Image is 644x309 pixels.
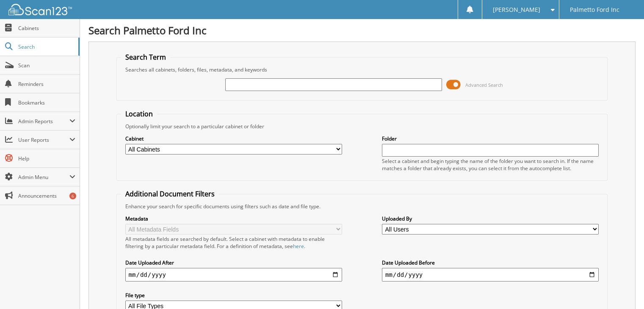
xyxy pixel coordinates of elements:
[382,135,599,142] label: Folder
[493,7,540,12] span: [PERSON_NAME]
[18,174,69,181] span: Admin Menu
[18,155,75,162] span: Help
[121,123,603,130] div: Optionally limit your search to a particular cabinet or folder
[18,80,75,88] span: Reminders
[18,43,74,50] span: Search
[18,118,69,125] span: Admin Reports
[382,215,599,222] label: Uploaded By
[382,268,599,281] input: end
[121,109,157,119] legend: Location
[69,193,76,199] div: 6
[125,135,342,142] label: Cabinet
[18,136,69,143] span: User Reports
[465,82,503,88] span: Advanced Search
[121,189,219,199] legend: Additional Document Filters
[18,25,75,32] span: Cabinets
[121,52,170,62] legend: Search Term
[125,268,342,281] input: start
[18,192,75,199] span: Announcements
[88,23,636,37] h1: Search Palmetto Ford Inc
[125,259,342,266] label: Date Uploaded After
[382,157,599,172] div: Select a cabinet and begin typing the name of the folder you want to search in. If the name match...
[570,7,619,12] span: Palmetto Ford Inc
[125,292,342,299] label: File type
[125,215,342,222] label: Metadata
[18,99,75,106] span: Bookmarks
[121,66,603,73] div: Searches all cabinets, folders, files, metadata, and keywords
[8,4,72,15] img: scan123-logo-white.svg
[382,259,599,266] label: Date Uploaded Before
[125,235,342,250] div: All metadata fields are searched by default. Select a cabinet with metadata to enable filtering b...
[121,203,603,210] div: Enhance your search for specific documents using filters such as date and file type.
[18,62,75,69] span: Scan
[293,243,304,250] a: here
